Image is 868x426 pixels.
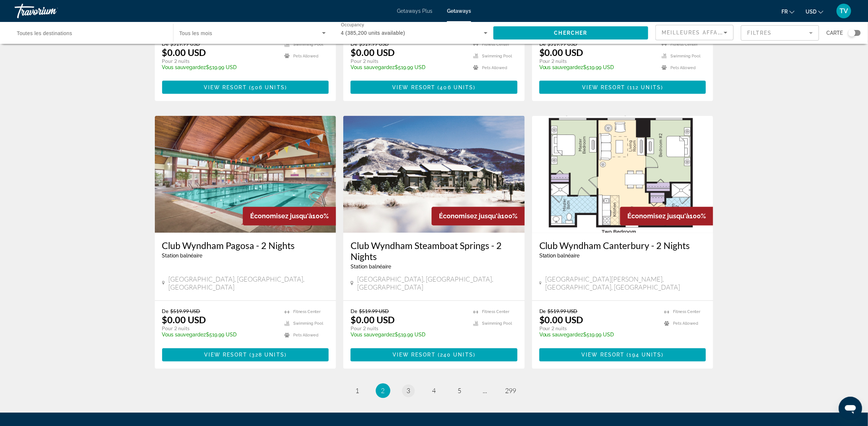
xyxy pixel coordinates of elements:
span: Vous sauvegardez [539,332,584,338]
mat-select: Sort by [662,28,727,37]
span: ( ) [247,84,287,90]
span: 112 units [630,84,661,90]
button: View Resort(328 units) [162,348,329,362]
p: $0.00 USD [351,314,395,325]
span: Vous sauvegardez [351,64,395,70]
img: 6367E01X.jpg [343,116,525,233]
span: Vous sauvegardez [162,64,206,70]
span: 5 [458,387,462,395]
span: $519.99 USD [171,308,200,314]
span: Station balnéaire [162,253,203,259]
span: Vous sauvegardez [351,332,395,338]
p: $0.00 USD [162,47,206,58]
span: Fitness Center [670,42,698,47]
p: $519.99 USD [162,332,278,338]
span: [GEOGRAPHIC_DATA][PERSON_NAME], [GEOGRAPHIC_DATA], [GEOGRAPHIC_DATA] [545,275,706,291]
p: Pour 2 nuits [351,325,466,332]
img: 0948O01X.jpg [155,116,336,233]
span: 3 [407,387,410,395]
span: Vous sauvegardez [539,64,584,70]
a: Travorium [15,1,88,20]
span: Fitness Center [293,310,321,314]
span: Swimming Pool [482,54,512,59]
iframe: Bouton de lancement de la fenêtre de messagerie [839,397,862,420]
button: View Resort(112 units) [539,81,706,94]
span: ( ) [435,84,475,90]
span: 2 [381,387,385,395]
p: $519.99 USD [351,332,466,338]
span: View Resort [393,352,436,358]
span: 506 units [251,84,285,90]
span: Carte [826,28,843,38]
p: $0.00 USD [351,47,395,58]
button: Change currency [806,6,823,17]
span: View Resort [581,352,624,358]
span: 299 [505,387,516,395]
p: $0.00 USD [539,47,584,58]
button: View Resort(194 units) [539,348,706,362]
span: TV [840,7,848,15]
span: 4 (385,200 units available) [341,30,405,36]
div: 100% [620,207,713,226]
span: De [162,308,169,314]
a: Getaways Plus [397,8,432,14]
span: Swimming Pool [482,321,512,326]
span: Pets Allowed [293,54,318,59]
span: [GEOGRAPHIC_DATA], [GEOGRAPHIC_DATA], [GEOGRAPHIC_DATA] [168,275,329,291]
p: $519.99 USD [539,332,657,338]
span: Swimming Pool [293,42,323,47]
span: Pets Allowed [293,333,318,338]
span: USD [806,9,817,15]
span: [GEOGRAPHIC_DATA], [GEOGRAPHIC_DATA], [GEOGRAPHIC_DATA] [357,275,517,291]
button: View Resort(240 units) [351,348,517,362]
p: Pour 2 nuits [539,58,655,64]
button: Chercher [493,26,648,39]
button: User Menu [834,3,853,19]
button: Change language [781,6,795,17]
p: Pour 2 nuits [351,58,466,64]
span: De [351,308,357,314]
span: ( ) [247,352,287,358]
span: De [539,308,546,314]
p: $519.99 USD [539,64,655,70]
p: Pour 2 nuits [162,58,278,64]
img: C113F01X.jpg [532,116,714,233]
span: Occupancy [341,23,364,27]
a: Club Wyndham Pagosa - 2 Nights [162,240,329,251]
span: Fitness Center [673,310,700,314]
span: Pets Allowed [482,65,507,70]
a: Club Wyndham Steamboat Springs - 2 Nights [351,240,517,262]
span: 328 units [252,352,284,358]
span: Pets Allowed [670,65,696,70]
span: Toutes les destinations [17,30,72,36]
a: Club Wyndham Canterbury - 2 Nights [539,240,706,251]
span: Économisez jusqu'à [439,212,501,220]
span: Station balnéaire [351,264,391,270]
span: View Resort [392,84,435,90]
span: ... [483,387,487,395]
span: Pets Allowed [673,321,698,326]
span: ( ) [436,352,475,358]
p: $519.99 USD [351,64,466,70]
span: Fitness Center [482,310,509,314]
span: 4 [432,387,436,395]
a: Getaways [447,8,471,14]
p: Pour 2 nuits [162,325,278,332]
span: 240 units [440,352,473,358]
div: 100% [432,207,525,226]
span: Station balnéaire [539,253,580,259]
span: 1 [356,387,359,395]
span: Économisez jusqu'à [250,212,312,220]
button: Filter [741,25,819,41]
span: Chercher [554,30,588,36]
nav: Pagination [155,384,714,398]
span: View Resort [204,352,247,358]
span: ( ) [625,352,664,358]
